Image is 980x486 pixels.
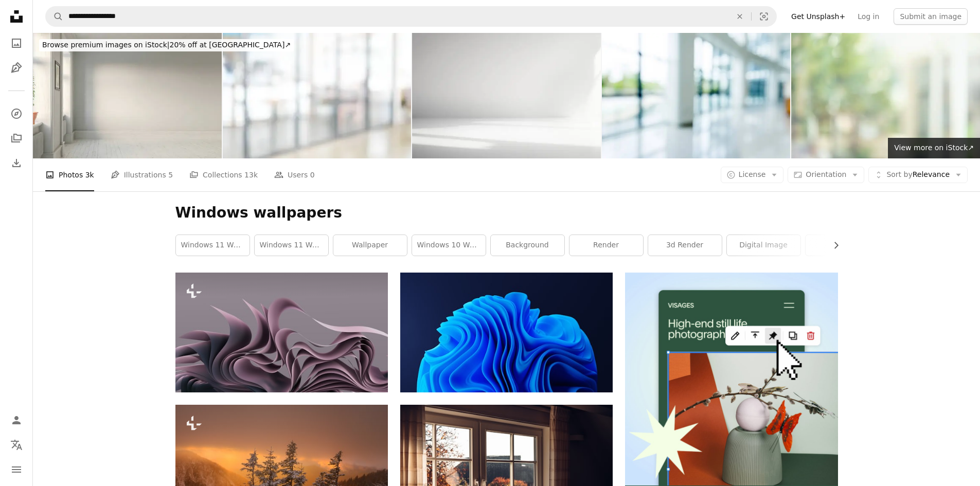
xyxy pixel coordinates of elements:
[806,170,846,178] span: Orientation
[6,128,27,149] a: Collections
[223,33,412,158] img: Blurred background : blur office with bokeh light background, banner, business concept
[727,235,800,256] a: digital image
[6,435,27,455] button: Language
[625,273,838,485] img: file-1723602894256-972c108553a7image
[6,58,27,78] a: Illustrations
[785,8,851,25] a: Get Unsplash+
[168,169,173,181] span: 5
[175,328,388,337] a: a computer generated image of an abstract design
[400,328,613,337] a: a blue object with wavy shapes on a black background
[274,158,315,191] a: Users 0
[6,103,27,124] a: Explore
[868,167,968,183] button: Sort byRelevance
[806,235,879,256] a: 3d
[45,6,777,27] form: Find visuals sitewide
[648,235,722,256] a: 3d render
[894,143,974,152] span: View more on iStock ↗
[244,169,258,181] span: 13k
[176,235,250,256] a: windows 11 wallpapers
[33,33,222,158] img: Interior design empty room
[6,33,27,53] a: Photos
[791,33,980,158] img: Blur of abstract green garden and flower background from window view
[6,6,27,29] a: Home — Unsplash
[827,235,838,256] button: scroll list to the right
[894,8,968,25] button: Submit an image
[46,7,63,26] button: Search Unsplash
[42,41,169,49] span: Browse premium images on iStock |
[412,235,486,256] a: windows 10 wallpapers
[6,153,27,173] a: Download History
[569,235,643,256] a: render
[491,235,564,256] a: background
[788,167,864,183] button: Orientation
[333,235,407,256] a: wallpaper
[400,273,613,392] img: a blue object with wavy shapes on a black background
[851,8,885,25] a: Log in
[739,170,766,178] span: License
[175,273,388,392] img: a computer generated image of an abstract design
[310,169,315,181] span: 0
[175,204,838,222] h1: Windows wallpapers
[6,410,27,430] a: Log in / Sign up
[189,158,258,191] a: Collections 13k
[721,167,784,183] button: License
[752,7,776,26] button: Visual search
[42,41,291,49] span: 20% off at [GEOGRAPHIC_DATA] ↗
[886,170,912,178] span: Sort by
[400,471,613,480] a: white wooden framed glass window
[6,459,27,480] button: Menu
[886,170,950,180] span: Relevance
[111,158,173,191] a: Illustrations 5
[255,235,328,256] a: windows 11 wallpaper
[412,33,601,158] img: Minimalist Abstract Empty White Room for product presentation
[728,7,751,26] button: Clear
[602,33,791,158] img: Blur background of empty lobby in hospital
[888,138,980,158] a: View more on iStock↗
[33,33,300,58] a: Browse premium images on iStock|20% off at [GEOGRAPHIC_DATA]↗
